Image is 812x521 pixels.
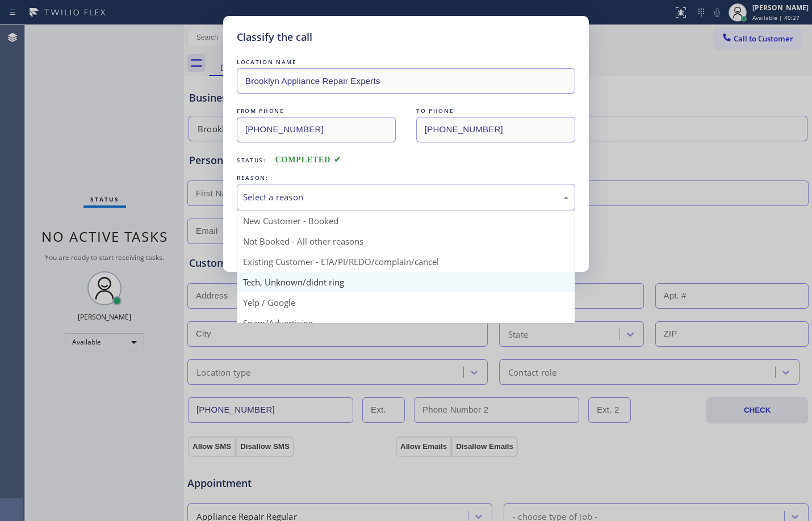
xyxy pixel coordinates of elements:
[416,105,575,117] div: TO PHONE
[237,117,396,142] input: From phone
[237,231,575,251] div: Not Booked - All other reasons
[243,191,569,204] div: Select a reason
[237,313,575,333] div: Spam/Advertising
[237,272,575,292] div: Tech, Unknown/didnt ring
[237,105,396,117] div: FROM PHONE
[237,251,575,272] div: Existing Customer - ETA/PI/REDO/complain/cancel
[237,56,575,68] div: LOCATION NAME
[237,292,575,313] div: Yelp / Google
[237,156,266,164] span: Status:
[237,30,312,45] h5: Classify the call
[237,172,575,184] div: REASON:
[275,156,341,164] span: COMPLETED
[237,211,575,231] div: New Customer - Booked
[416,117,575,142] input: To phone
